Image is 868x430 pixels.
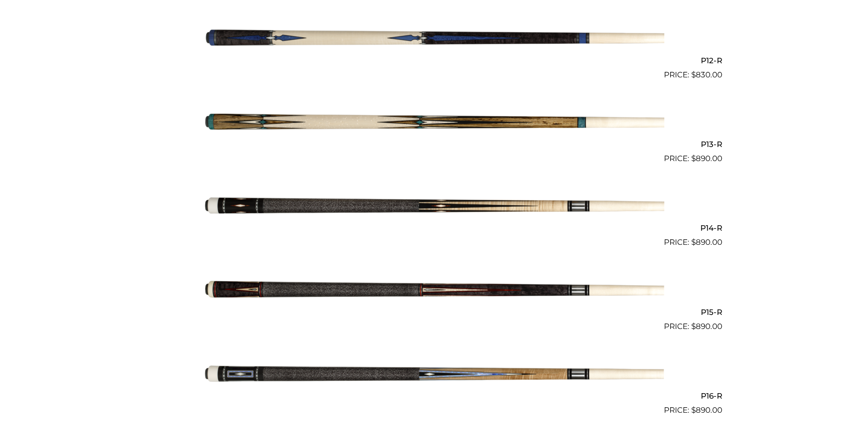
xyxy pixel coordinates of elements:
[204,168,664,245] img: P14-R
[691,238,722,247] bdi: 890.00
[691,405,722,415] bdi: 890.00
[146,52,722,69] h2: P12-R
[691,154,696,163] span: $
[146,85,722,165] a: P13-R $890.00
[691,322,696,331] span: $
[691,405,696,415] span: $
[146,252,722,332] a: P15-R $890.00
[204,252,664,329] img: P15-R
[204,0,664,77] img: P12-R
[691,154,722,163] bdi: 890.00
[691,322,722,331] bdi: 890.00
[691,70,722,79] bdi: 830.00
[691,70,696,79] span: $
[204,85,664,161] img: P13-R
[146,168,722,248] a: P14-R $890.00
[146,220,722,237] h2: P14-R
[204,336,664,413] img: P16-R
[146,136,722,153] h2: P13-R
[691,238,696,247] span: $
[146,0,722,81] a: P12-R $830.00
[146,304,722,320] h2: P15-R
[146,388,722,405] h2: P16-R
[146,336,722,416] a: P16-R $890.00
